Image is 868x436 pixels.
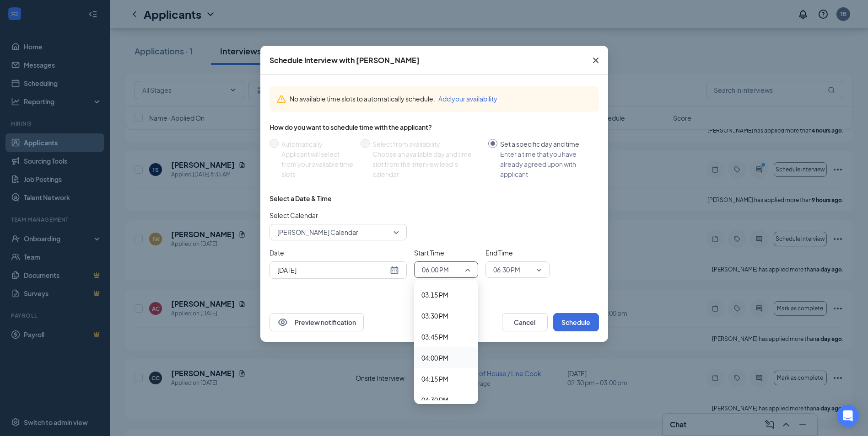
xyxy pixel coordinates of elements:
[553,313,599,331] button: Schedule
[270,194,332,203] div: Select a Date & Time
[270,122,599,132] div: How do you want to schedule time with the applicant?
[277,265,388,275] input: Aug 30, 2025
[485,248,550,258] span: End Time
[590,55,601,66] svg: Cross
[270,210,407,220] span: Select Calendar
[281,149,353,179] div: Applicant will select from your available time slots
[414,248,478,258] span: Start Time
[277,317,288,328] svg: Eye
[502,313,548,331] button: Cancel
[422,263,449,276] span: 06:00 PM
[837,405,859,427] div: Open Intercom Messenger
[421,353,448,363] span: 04:00 PM
[270,313,364,331] button: EyePreview notification
[421,311,448,321] span: 03:30 PM
[270,248,407,258] span: Date
[583,46,608,75] button: Close
[500,149,592,179] div: Enter a time that you have already agreed upon with applicant
[270,55,420,65] div: Schedule Interview with [PERSON_NAME]
[500,139,592,149] div: Set a specific day and time
[277,95,286,104] svg: Warning
[277,225,358,239] span: [PERSON_NAME] Calendar
[372,139,481,149] div: Select from availability
[493,263,520,276] span: 06:30 PM
[421,290,448,300] span: 03:15 PM
[290,94,592,104] div: No available time slots to automatically schedule.
[421,395,448,405] span: 04:30 PM
[372,149,481,179] div: Choose an available day and time slot from the interview lead’s calendar
[421,332,448,342] span: 03:45 PM
[421,374,448,384] span: 04:15 PM
[438,94,497,104] button: Add your availability
[281,139,353,149] div: Automatically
